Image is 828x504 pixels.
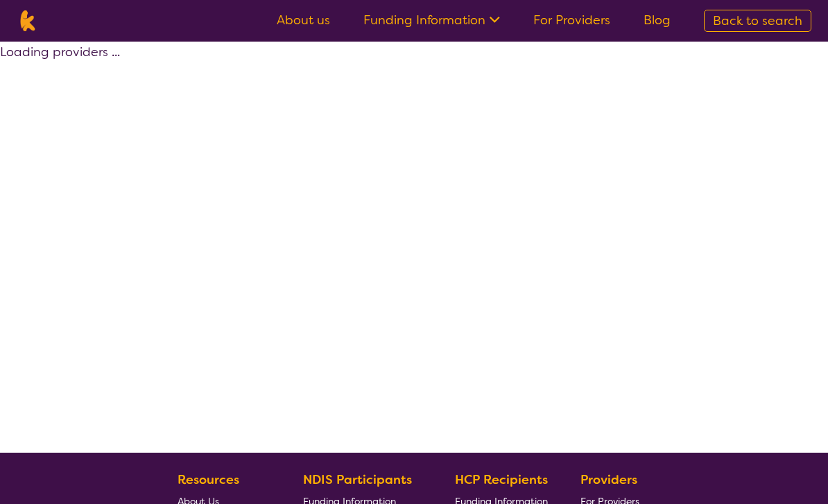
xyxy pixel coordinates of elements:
[580,471,637,488] b: Providers
[713,12,802,29] span: Back to search
[533,12,610,28] a: For Providers
[178,471,239,488] b: Resources
[277,12,330,28] a: About us
[303,471,412,488] b: NDIS Participants
[363,12,500,28] a: Funding Information
[644,12,671,28] a: Blog
[455,471,548,488] b: HCP Recipients
[17,10,38,31] img: Karista logo
[766,446,809,489] iframe: Chat Window
[704,10,811,32] a: Back to search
